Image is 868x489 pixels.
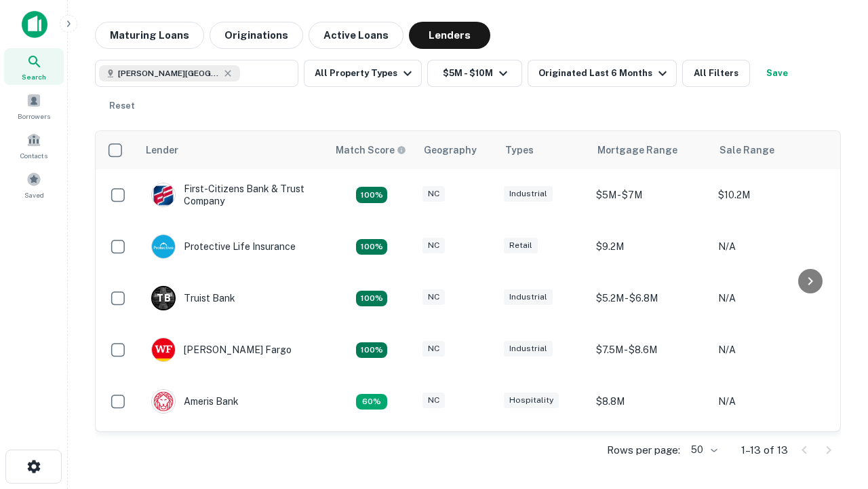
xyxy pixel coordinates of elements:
[152,390,175,413] img: picture
[18,111,50,122] span: Borrowers
[152,338,175,361] img: picture
[151,286,235,310] div: Truist Bank
[356,187,387,203] div: Matching Properties: 2, hasApolloMatch: undefined
[497,131,589,169] th: Types
[800,337,868,402] iframe: Chat Widget
[589,272,711,324] td: $5.2M - $6.8M
[356,342,387,359] div: Matching Properties: 2, hasApolloMatch: undefined
[682,60,750,87] button: All Filters
[538,65,671,81] div: Originated Last 6 Months
[4,48,64,85] a: Search
[528,60,677,87] button: Originated Last 6 Months
[422,341,445,357] div: NC
[4,166,64,203] a: Saved
[409,22,490,49] button: Lenders
[152,183,175,206] img: picture
[118,67,220,79] span: [PERSON_NAME][GEOGRAPHIC_DATA], [GEOGRAPHIC_DATA]
[151,234,296,259] div: Protective Life Insurance
[427,60,522,87] button: $5M - $10M
[210,22,303,49] button: Originations
[741,442,788,458] p: 1–13 of 13
[422,238,445,253] div: NC
[416,131,497,169] th: Geography
[22,11,47,38] img: capitalize-icon.png
[336,143,403,158] h6: Match Score
[589,221,711,272] td: $9.2M
[151,338,292,362] div: [PERSON_NAME] Fargo
[607,442,680,458] p: Rows per page:
[22,71,46,82] span: Search
[146,142,178,158] div: Lender
[24,189,44,200] span: Saved
[152,235,175,258] img: picture
[711,221,833,272] td: N/A
[755,60,799,87] button: Save your search to get updates of matches that match your search criteria.
[356,239,387,255] div: Matching Properties: 2, hasApolloMatch: undefined
[356,291,387,307] div: Matching Properties: 3, hasApolloMatch: undefined
[356,394,387,410] div: Matching Properties: 1, hasApolloMatch: undefined
[504,393,559,408] div: Hospitality
[20,150,47,161] span: Contacts
[504,289,553,305] div: Industrial
[422,186,445,202] div: NC
[711,427,833,479] td: N/A
[138,131,328,169] th: Lender
[719,142,774,158] div: Sale Range
[422,289,445,305] div: NC
[711,376,833,427] td: N/A
[151,183,314,207] div: First-citizens Bank & Trust Company
[589,427,711,479] td: $9.2M
[589,324,711,376] td: $7.5M - $8.6M
[309,22,403,49] button: Active Loans
[4,127,64,164] a: Contacts
[711,324,833,376] td: N/A
[505,142,534,158] div: Types
[504,341,553,357] div: Industrial
[336,143,406,158] div: Capitalize uses an advanced AI algorithm to match your search with the best lender. The match sco...
[157,291,170,306] p: T B
[504,238,538,253] div: Retail
[100,92,144,120] button: Reset
[686,440,719,460] div: 50
[4,88,64,124] a: Borrowers
[328,131,416,169] th: Capitalize uses an advanced AI algorithm to match your search with the best lender. The match sco...
[422,393,445,408] div: NC
[304,60,422,87] button: All Property Types
[589,376,711,427] td: $8.8M
[589,131,711,169] th: Mortgage Range
[711,272,833,324] td: N/A
[711,169,833,221] td: $10.2M
[589,169,711,221] td: $5M - $7M
[151,389,239,414] div: Ameris Bank
[504,186,553,202] div: Industrial
[711,131,833,169] th: Sale Range
[424,142,477,158] div: Geography
[95,22,204,49] button: Maturing Loans
[597,142,677,158] div: Mortgage Range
